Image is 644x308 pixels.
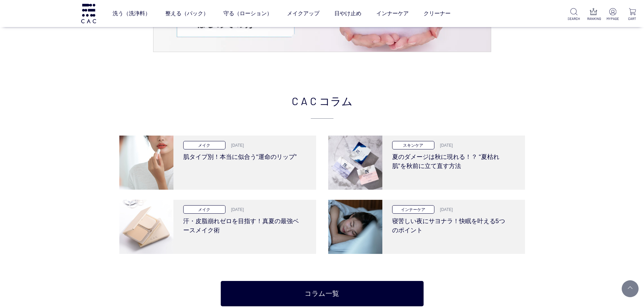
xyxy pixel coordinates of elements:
[568,8,580,21] a: SEARCH
[328,136,382,190] img: 夏のダメージは秋に現れる！？ “夏枯れ肌”を秋前に立て直す方法
[328,200,382,254] img: 寝苦しい夜にサヨナラ！快眠を叶える5つのポイント
[183,214,301,235] h3: 汗・皮脂崩れゼロを目指す！真夏の最強ベースメイク術
[119,200,173,254] img: 汗・皮脂崩れゼロを目指す！真夏の最強ベースメイク術
[334,4,361,23] a: 日やけ止め
[606,16,619,21] p: MYPAGE
[227,207,244,213] p: [DATE]
[183,141,225,149] p: メイク
[183,149,301,162] h3: 肌タイプ別！本当に似合う“運命のリップ”
[183,205,225,214] p: メイク
[165,4,209,23] a: 整える（パック）
[568,16,580,21] p: SEARCH
[587,8,600,21] a: RANKING
[223,4,272,23] a: 守る（ローション）
[424,4,451,23] a: クリーナー
[113,4,150,23] a: 洗う（洗浄料）
[392,141,434,149] p: スキンケア
[119,200,316,254] a: 汗・皮脂崩れゼロを目指す！真夏の最強ベースメイク術 メイク [DATE] 汗・皮脂崩れゼロを目指す！真夏の最強ベースメイク術
[328,200,525,254] a: 寝苦しい夜にサヨナラ！快眠を叶える5つのポイント インナーケア [DATE] 寝苦しい夜にサヨナラ！快眠を叶える5つのポイント
[392,205,434,214] p: インナーケア
[287,4,319,23] a: メイクアップ
[80,4,97,23] img: logo
[328,136,525,190] a: 夏のダメージは秋に現れる！？ “夏枯れ肌”を秋前に立て直す方法 スキンケア [DATE] 夏のダメージは秋に現れる！？ “夏枯れ肌”を秋前に立て直す方法
[436,142,453,148] p: [DATE]
[376,4,409,23] a: インナーケア
[227,142,244,148] p: [DATE]
[587,16,600,21] p: RANKING
[606,8,619,21] a: MYPAGE
[626,8,639,21] a: CART
[626,16,639,21] p: CART
[392,149,510,171] h3: 夏のダメージは秋に現れる！？ “夏枯れ肌”を秋前に立て直す方法
[319,93,353,109] span: コラム
[119,136,173,190] img: 肌タイプ別！本当に似合う“運命のリップ”
[221,281,424,306] a: コラム一覧
[119,93,525,119] h2: CAC
[436,207,453,213] p: [DATE]
[119,136,316,190] a: 肌タイプ別！本当に似合う“運命のリップ” メイク [DATE] 肌タイプ別！本当に似合う“運命のリップ”
[392,214,510,235] h3: 寝苦しい夜にサヨナラ！快眠を叶える5つのポイント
